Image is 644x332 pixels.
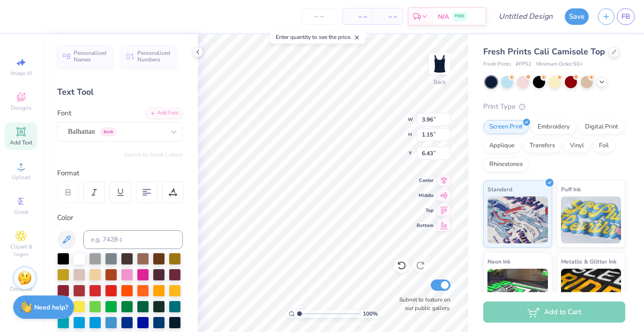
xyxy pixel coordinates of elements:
[363,309,378,318] span: 100 %
[455,13,464,20] span: FREE
[536,60,583,68] span: Minimum Order: 50 +
[10,69,32,77] span: Image AI
[10,285,32,293] span: Decorate
[34,303,68,312] strong: Need help?
[483,46,605,57] span: Fresh Prints Cali Camisole Top
[593,139,615,153] div: Foil
[434,78,446,86] div: Back
[417,177,434,184] span: Center
[579,120,624,134] div: Digital Print
[10,139,32,146] span: Add Text
[57,108,71,119] label: Font
[348,12,367,22] span: – –
[561,196,622,243] img: Puff Ink
[12,174,30,181] span: Upload
[561,257,616,266] span: Metallic & Glitter Ink
[483,101,625,112] div: Print Type
[487,184,512,194] span: Standard
[565,8,589,25] button: Save
[83,230,183,249] input: e.g. 7428 c
[487,196,548,243] img: Standard
[524,139,561,153] div: Transfers
[146,108,183,119] div: Add Font
[564,139,590,153] div: Vinyl
[438,12,449,22] span: N/A
[483,60,511,68] span: Fresh Prints
[14,208,29,216] span: Greek
[617,8,635,25] a: FB
[561,269,622,316] img: Metallic & Glitter Ink
[394,295,450,312] label: Submit to feature on our public gallery.
[270,30,366,44] div: Enter quantity to see the price.
[74,50,107,63] span: Personalized Names
[491,7,560,26] input: Untitled Design
[417,207,434,214] span: Top
[487,257,510,266] span: Neon Ink
[301,8,337,25] input: – –
[417,192,434,199] span: Middle
[483,120,529,134] div: Screen Print
[57,168,184,179] div: Format
[430,54,449,73] img: Back
[483,158,529,172] div: Rhinestones
[622,11,630,22] span: FB
[516,60,532,68] span: # FP52
[417,222,434,229] span: Bottom
[532,120,576,134] div: Embroidery
[137,50,171,63] span: Personalized Numbers
[57,86,183,98] div: Text Tool
[11,104,31,112] span: Designs
[57,212,183,223] div: Color
[561,184,581,194] span: Puff Ink
[124,151,183,158] button: Switch to Greek Letters
[5,243,37,258] span: Clipart & logos
[487,269,548,316] img: Neon Ink
[378,12,397,22] span: – –
[483,139,521,153] div: Applique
